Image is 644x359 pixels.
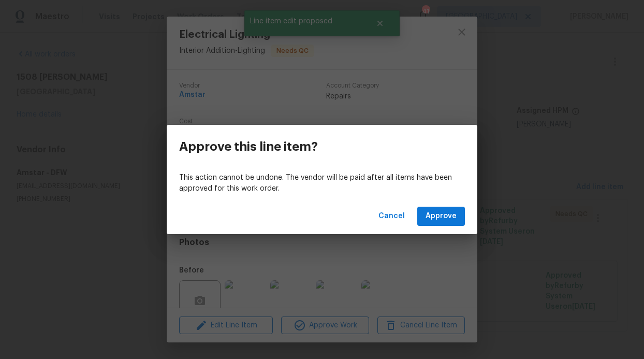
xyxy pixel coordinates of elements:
[179,173,465,194] p: This action cannot be undone. The vendor will be paid after all items have been approved for this...
[417,207,465,226] button: Approve
[378,210,405,223] span: Cancel
[179,139,318,154] h3: Approve this line item?
[426,210,457,223] span: Approve
[374,207,409,226] button: Cancel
